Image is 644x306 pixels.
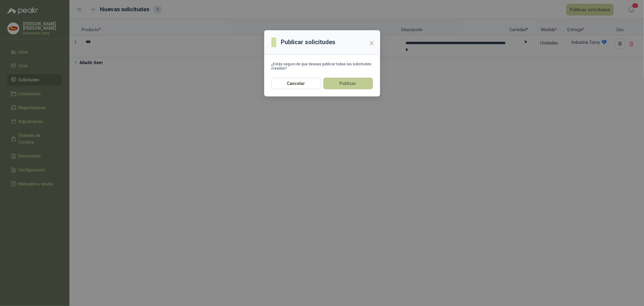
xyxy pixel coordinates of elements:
[369,41,374,46] span: close
[271,78,321,89] button: Cancelar
[323,78,373,89] button: Publicar
[281,37,336,47] h3: Publicar solicitudes
[367,38,376,48] button: Close
[271,62,373,70] div: ¿Estás seguro de que deseas publicar todas las solicitudes creadas?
